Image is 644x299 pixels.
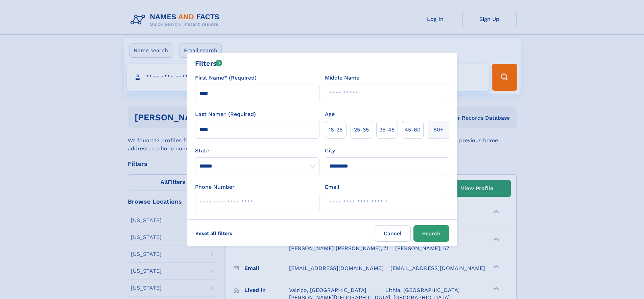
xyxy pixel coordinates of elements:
span: 60+ [433,126,444,134]
label: City [325,147,335,155]
span: 18‑25 [329,126,342,134]
label: Middle Name [325,74,359,82]
label: State [195,147,319,155]
label: Phone Number [195,183,235,191]
label: Reset all filters [191,225,237,241]
label: First Name* (Required) [195,74,257,82]
label: Last Name* (Required) [195,110,256,118]
label: Cancel [375,225,411,242]
span: 45‑60 [405,126,421,134]
div: Filters [195,58,222,68]
span: 25‑35 [354,126,369,134]
label: Age [325,110,335,118]
span: 35‑45 [379,126,395,134]
button: Search [413,225,449,242]
label: Email [325,183,339,191]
